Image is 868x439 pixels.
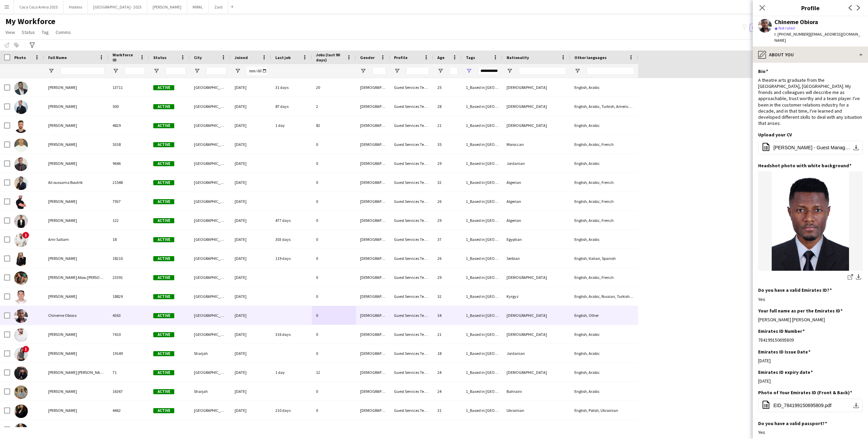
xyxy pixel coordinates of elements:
[14,195,28,209] img: Amaouche Riad
[390,230,433,249] div: Guest Services Team
[190,135,231,154] div: [GEOGRAPHIC_DATA]
[462,344,502,363] div: 1_Based in [GEOGRAPHIC_DATA]/[GEOGRAPHIC_DATA]/Ajman, 2_English Level = 3/3 Excellent, DWW - 19 -...
[312,382,356,401] div: 0
[360,55,375,60] span: Gender
[356,306,390,325] div: [DEMOGRAPHIC_DATA]
[312,363,356,382] div: 12
[153,123,174,128] span: Active
[462,135,502,154] div: 1_Based in [GEOGRAPHIC_DATA]/[GEOGRAPHIC_DATA]/Ajman, 2_English Level = 2/3 Good , DWW - 19 - 23
[758,163,851,169] h3: Headshot photo with white background
[433,287,462,306] div: 32
[231,173,271,192] div: [DATE]
[153,180,174,185] span: Active
[390,401,433,420] div: Guest Services Team
[190,192,231,211] div: [GEOGRAPHIC_DATA]
[108,173,149,192] div: 21548
[390,249,433,268] div: Guest Services Team
[502,78,570,97] div: [DEMOGRAPHIC_DATA]
[60,67,104,75] input: Full Name Filter Input
[570,97,638,116] div: English, Arabic, Turkish, American Sign Language
[271,230,312,249] div: 303 days
[14,100,28,114] img: Abdulrahman Darwish
[773,145,850,150] span: [PERSON_NAME] - Guest Manager _ VIP Relations & Event Specialist - Resume.pdf
[231,268,271,287] div: [DATE]
[63,0,88,14] button: Hostess
[153,68,159,74] button: Open Filter Menu
[774,32,810,37] span: t. [PHONE_NUMBER]
[14,55,26,60] span: Photo
[194,68,200,74] button: Open Filter Menu
[750,24,786,32] button: Everyone10,494
[502,325,570,344] div: [DEMOGRAPHIC_DATA]
[433,325,462,344] div: 21
[108,154,149,173] div: 9646
[231,97,271,116] div: [DATE]
[235,68,241,74] button: Open Filter Menu
[502,211,570,230] div: Algerian
[433,230,462,249] div: 37
[390,211,433,230] div: Guest Services Team
[758,399,863,412] button: EID_784199150695809.pdf
[190,287,231,306] div: [GEOGRAPHIC_DATA]
[312,287,356,306] div: 0
[758,171,863,271] img: 1.jpg
[187,0,209,14] button: MIRAL
[433,420,462,439] div: 33
[570,154,638,173] div: English, Arabic
[433,306,462,325] div: 34
[502,420,570,439] div: Ukrainian
[390,306,433,325] div: Guest Services Team
[231,192,271,211] div: [DATE]
[312,97,356,116] div: 2
[502,116,570,135] div: [DEMOGRAPHIC_DATA]
[462,230,502,249] div: 1_Based in [GEOGRAPHIC_DATA]/[GEOGRAPHIC_DATA]/Ajman, 2_English Level = 2/3 Good , DWW - 19 - 23,...
[275,55,291,60] span: Last job
[231,116,271,135] div: [DATE]
[153,104,174,109] span: Active
[773,403,831,408] span: EID_784199150695809.pdf
[14,233,28,247] img: Amr Sallam
[390,135,433,154] div: Guest Services Team
[19,28,38,37] a: Status
[108,249,149,268] div: 18210
[462,116,502,135] div: 1_Based in [GEOGRAPHIC_DATA], 2_English Level = 3/3 Excellent, DWW - 19 - 23, Standard Host/Hostess
[390,154,433,173] div: Guest Services Team
[433,192,462,211] div: 26
[312,116,356,135] div: 82
[108,135,149,154] div: 5338
[231,78,271,97] div: [DATE]
[125,67,145,75] input: Workforce ID Filter Input
[356,420,390,439] div: [DEMOGRAPHIC_DATA]
[433,173,462,192] div: 32
[758,77,863,127] div: A theatre arts graduate from the [GEOGRAPHIC_DATA], [GEOGRAPHIC_DATA]. My friends and colleagues ...
[108,382,149,401] div: 16367
[53,28,74,37] a: Comms
[14,347,28,361] img: Hoor Hasan
[3,28,18,37] a: View
[390,344,433,363] div: Guest Services Team
[14,138,28,152] img: Adnan Bouhsen
[14,290,28,304] img: Belek Mazhitov
[153,161,174,166] span: Active
[466,68,472,74] button: Open Filter Menu
[462,211,502,230] div: 1_Based in [GEOGRAPHIC_DATA], 2_English Level = 2/3 Good , DWW - 19 - 23
[570,363,638,382] div: English, Arabic
[437,55,445,60] span: Age
[153,85,174,90] span: Active
[108,344,149,363] div: 19149
[356,344,390,363] div: [DEMOGRAPHIC_DATA]
[356,249,390,268] div: [DEMOGRAPHIC_DATA]
[462,382,502,401] div: 1_Based in [GEOGRAPHIC_DATA]/[GEOGRAPHIC_DATA]/Ajman, 2_English Level = 3/3 Excellent, DWW - 19 - 23
[390,97,433,116] div: Guest Services Team
[194,55,202,60] span: City
[462,363,502,382] div: 1_Based in [GEOGRAPHIC_DATA]/[GEOGRAPHIC_DATA]/Ajman, 2_English Level = 2/3 Good , 4_CCA Active, ...
[372,67,386,75] input: Gender Filter Input
[28,41,36,49] app-action-btn: Advanced filters
[462,192,502,211] div: 1_Based in [GEOGRAPHIC_DATA]/[GEOGRAPHIC_DATA]/Ajman, 2_English Level = 3/3 Excellent, DWW - 19 - 23
[433,211,462,230] div: 29
[570,192,638,211] div: English, Arabic, French
[271,401,312,420] div: 210 days
[502,173,570,192] div: Algerian
[574,68,580,74] button: Open Filter Menu
[462,249,502,268] div: 1_Based in [GEOGRAPHIC_DATA]/[GEOGRAPHIC_DATA]/Ajman, 2_English Level = 3/3 Excellent, DWW - 19 - 23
